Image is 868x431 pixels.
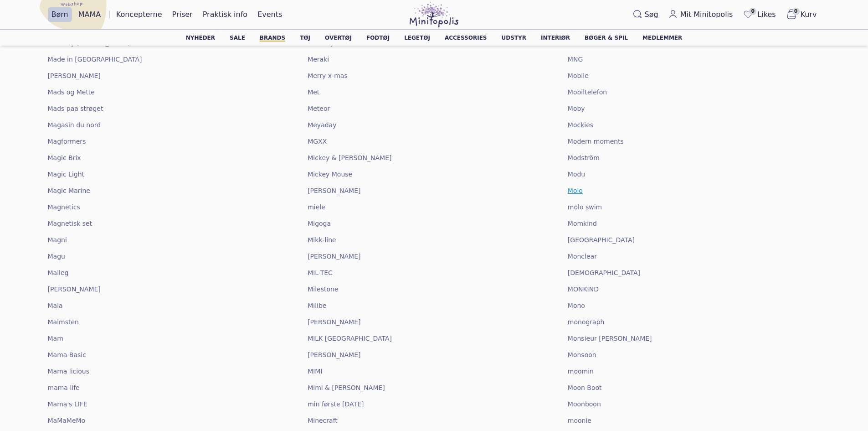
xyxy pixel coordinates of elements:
[642,35,682,41] a: Medlemmer
[568,203,602,212] span: molo swim
[48,285,101,294] span: [PERSON_NAME]
[308,219,331,228] span: Migoga
[48,268,69,277] a: Maileg
[48,203,80,212] a: Magnetics
[568,350,596,359] a: Monsoon
[199,7,251,22] a: Praktisk info
[48,252,65,261] a: Magu
[308,137,327,146] a: MGXX
[629,7,662,22] button: Søg
[48,235,67,244] span: Magni
[308,252,360,261] a: [PERSON_NAME]
[48,334,63,343] a: Mam
[502,35,526,41] a: Udstyr
[568,219,597,228] a: Momkind
[757,9,776,20] span: Likes
[48,170,85,179] span: Magic Light
[308,120,336,130] span: Meyaday
[308,170,352,179] a: Mickey Mouse
[48,137,86,146] a: Magformers
[680,9,733,20] span: Mit Minitopolis
[308,186,360,195] a: [PERSON_NAME]
[308,235,336,244] a: Mikk-line
[48,350,86,359] a: Mama Basic
[568,153,600,162] a: Modström
[568,88,607,97] span: Mobiltelefon
[568,400,601,409] span: Moonboon
[308,383,385,392] span: Mimi & [PERSON_NAME]
[48,400,87,409] span: Mama's LIFE
[48,120,101,130] a: Magasin du nord
[48,55,142,64] a: Made in [GEOGRAPHIC_DATA]
[541,35,570,41] a: Interiør
[308,104,330,113] a: Meteor
[325,35,352,41] a: Overtøj
[366,35,390,41] a: Fodtøj
[568,104,585,113] span: Moby
[308,153,391,162] a: Mickey & [PERSON_NAME]
[568,383,602,392] a: Moon Boot
[48,153,81,162] a: Magic Brix
[48,71,101,80] a: [PERSON_NAME]
[308,71,348,80] a: Merry x-mas
[782,7,821,22] button: 0Kurv
[48,367,89,376] a: Mama licious
[568,268,640,277] a: [DEMOGRAPHIC_DATA]
[308,55,329,64] span: Meraki
[48,301,63,310] a: Mala
[568,186,583,195] a: Molo
[48,186,90,195] a: Magic Marine
[568,71,589,80] a: Mobile
[308,317,360,327] a: [PERSON_NAME]
[308,268,333,277] span: MIL-TEC
[308,334,392,343] a: MILK [GEOGRAPHIC_DATA]
[568,235,635,244] span: [GEOGRAPHIC_DATA]
[308,400,364,409] a: min første [DATE]
[169,7,196,22] a: Priser
[404,35,430,41] a: Legetøj
[645,9,658,20] span: Søg
[568,170,585,179] a: Modu
[48,88,95,97] a: Mads og Mette
[48,416,86,425] a: MaMaMeMo
[568,317,605,327] span: monograph
[568,120,593,130] a: Mockies
[739,7,779,22] a: 0Likes
[568,252,597,261] a: Monclear
[308,367,322,376] a: MIMI
[568,285,599,294] span: MONKIND
[308,88,319,97] a: Met
[48,104,103,113] a: Mads paa strøget
[568,55,583,64] a: MNG
[113,7,166,22] a: Koncepterne
[568,301,585,310] a: Mono
[585,35,628,41] a: Bøger & spil
[568,367,594,376] span: moomin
